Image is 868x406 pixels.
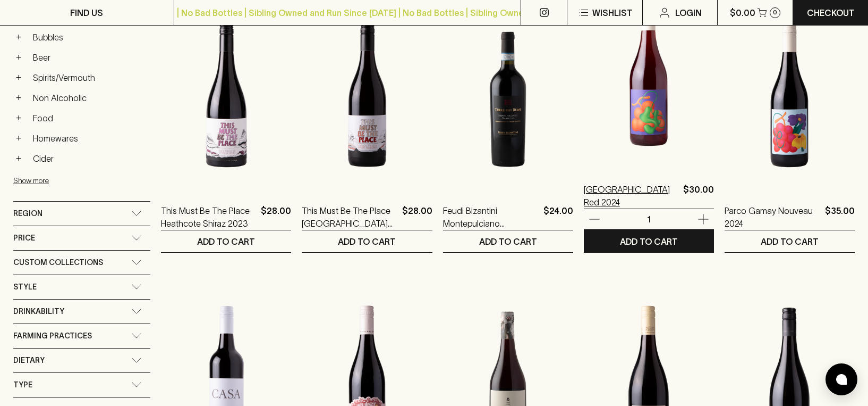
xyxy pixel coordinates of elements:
button: ADD TO CART [584,230,714,252]
p: $35.00 [825,204,855,230]
p: $30.00 [683,183,714,209]
button: ADD TO CART [161,230,291,252]
div: Type [13,373,150,397]
div: Dietary [13,349,150,372]
span: Farming Practices [13,329,92,343]
div: Farming Practices [13,324,150,348]
a: This Must Be The Place [GEOGRAPHIC_DATA] Pinot Noir 2023 [302,204,397,230]
button: + [13,52,24,63]
a: Cider [28,150,150,168]
p: 0 [773,10,777,15]
a: Homewares [28,129,150,147]
p: ADD TO CART [479,235,537,248]
a: This Must Be The Place Heathcote Shiraz 2023 [161,204,257,230]
a: Spirits/Vermouth [28,69,150,87]
a: Beer [28,48,150,67]
p: ADD TO CART [197,235,255,248]
p: $28.00 [402,204,432,230]
span: Type [13,378,32,392]
span: Region [13,207,42,220]
span: Custom Collections [13,256,103,269]
span: Dietary [13,354,45,367]
p: 1 [636,213,661,225]
button: + [13,153,24,164]
p: ADD TO CART [338,235,396,248]
span: Price [13,231,35,245]
p: $0.00 [730,6,755,19]
span: Drinkability [13,305,64,318]
img: bubble-icon [836,374,847,385]
a: Non Alcoholic [28,89,150,107]
div: Drinkability [13,300,150,324]
div: Price [13,226,150,250]
button: ADD TO CART [443,230,573,252]
a: [GEOGRAPHIC_DATA] Red 2024 [584,183,679,209]
p: FIND US [70,6,103,19]
button: + [13,72,24,83]
button: ADD TO CART [302,230,432,252]
div: Style [13,275,150,299]
a: Food [28,109,150,127]
p: Wishlist [592,6,633,19]
button: Show more [13,170,152,192]
p: ADD TO CART [620,235,678,248]
a: Bubbles [28,28,150,46]
a: Feudi Bizantini Montepulciano d’Abruzzo [GEOGRAPHIC_DATA][PERSON_NAME] 2022 [443,204,539,230]
a: Parco Gamay Nouveau 2024 [725,204,821,230]
p: Login [675,6,702,19]
img: This Must Be The Place Heathcote Shiraz 2023 [161,2,291,188]
button: + [13,133,24,144]
img: This Must Be The Place Yarra Valley Pinot Noir 2023 [302,2,432,188]
button: + [13,113,24,123]
p: Checkout [807,6,855,19]
div: Region [13,202,150,226]
button: + [13,32,24,43]
button: + [13,93,24,103]
img: Feudi Bizantini Montepulciano d’Abruzzo Terre dei Rumi 2022 [443,2,573,188]
p: $28.00 [261,204,291,230]
img: Parco Gamay Nouveau 2024 [725,2,855,188]
button: ADD TO CART [725,230,855,252]
p: ADD TO CART [761,235,819,248]
p: $24.00 [543,204,573,230]
div: Custom Collections [13,251,150,275]
span: Style [13,280,37,294]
